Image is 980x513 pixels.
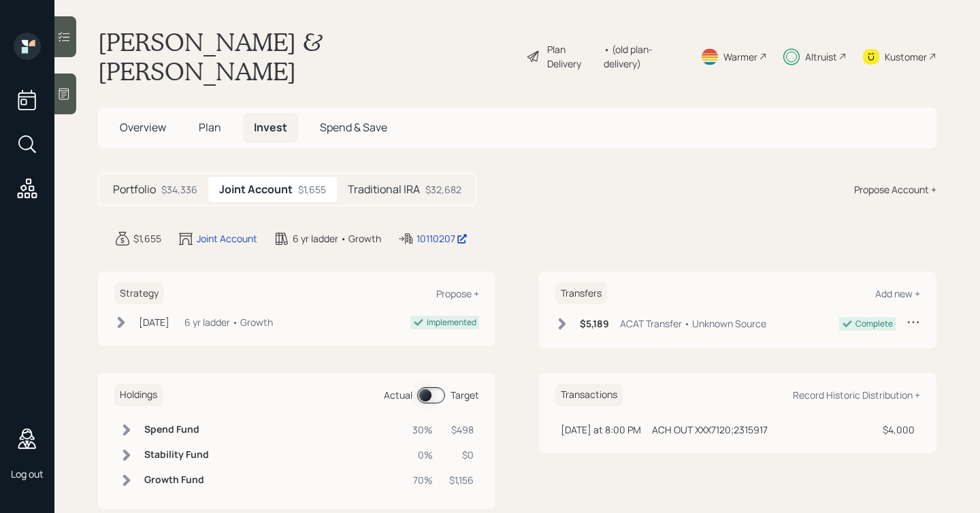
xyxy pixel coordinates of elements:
h6: Growth Fund [144,474,209,486]
span: Spend & Save [320,120,387,135]
span: Plan [199,120,221,135]
h6: Strategy [114,282,164,305]
div: Log out [11,467,44,480]
div: $1,655 [298,182,326,197]
h6: Holdings [114,384,163,406]
div: $1,156 [449,473,474,487]
div: Joint Account [197,231,257,246]
div: Kustomer [885,50,927,64]
div: Record Historic Distribution + [793,388,920,401]
div: Altruist [805,50,837,64]
div: Implemented [427,316,476,329]
div: [DATE] at 8:00 PM [561,423,641,437]
div: 30% [412,423,433,437]
div: Plan Delivery [547,42,598,71]
div: 6 yr ladder • Growth [184,315,273,329]
div: $0 [449,448,474,462]
div: Actual [384,388,412,402]
div: $34,336 [161,182,197,197]
div: [DATE] [139,315,169,329]
div: Complete [855,318,893,330]
h5: Portfolio [113,183,156,196]
h5: Joint Account [219,183,293,196]
h6: Stability Fund [144,449,209,461]
div: 0% [412,448,433,462]
div: $32,682 [425,182,461,197]
span: Invest [254,120,287,135]
h1: [PERSON_NAME] & [PERSON_NAME] [98,27,515,86]
h6: Transfers [555,282,607,305]
div: 6 yr ladder • Growth [293,231,381,246]
div: Target [451,388,479,402]
div: $498 [449,423,474,437]
div: ACH OUT XXX7120;2315917 [652,423,768,437]
div: Add new + [875,287,920,300]
div: 70% [412,473,433,487]
span: Overview [120,120,166,135]
h5: Traditional IRA [348,183,420,196]
div: Propose Account + [854,182,936,197]
h6: Transactions [555,384,623,406]
div: Warmer [723,50,757,64]
h6: $5,189 [580,318,609,330]
div: ACAT Transfer • Unknown Source [620,316,766,331]
div: Propose + [436,287,479,300]
div: • (old plan-delivery) [604,42,684,71]
div: $1,655 [133,231,161,246]
div: 10110207 [416,231,468,246]
h6: Spend Fund [144,424,209,435]
div: $4,000 [883,423,915,437]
